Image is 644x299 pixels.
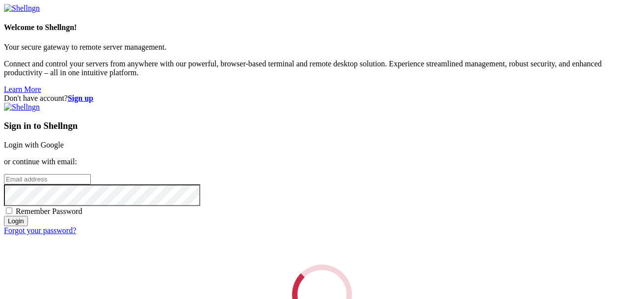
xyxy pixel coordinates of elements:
[4,43,640,52] p: Your secure gateway to remote server management.
[4,103,40,112] img: Shellngn
[4,174,91,184] input: Email address
[4,23,640,32] h4: Welcome to Shellngn!
[4,226,76,235] a: Forgot your password?
[6,208,12,214] input: Remember Password
[4,85,41,93] a: Learn More
[4,60,640,77] p: Connect and control your servers from anywhere with our powerful, browser-based terminal and remo...
[4,157,640,166] p: or continue with email:
[4,216,28,226] input: Login
[4,4,40,13] img: Shellngn
[68,94,93,102] a: Sign up
[16,207,82,215] span: Remember Password
[4,94,640,103] div: Don't have account?
[4,141,64,149] a: Login with Google
[4,120,640,131] h3: Sign in to Shellngn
